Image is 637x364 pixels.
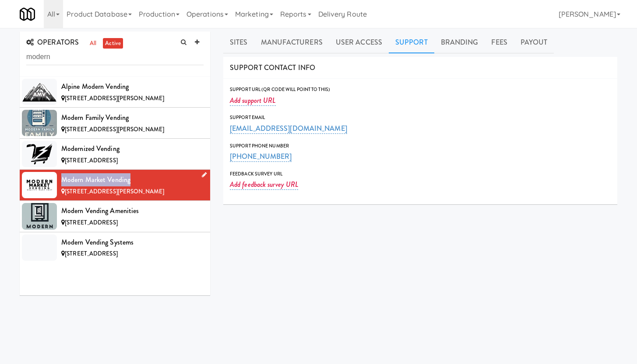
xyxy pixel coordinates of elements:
li: Modernized Vending[STREET_ADDRESS] [20,139,210,170]
div: Modern Family Vending [61,111,204,124]
span: [STREET_ADDRESS] [65,218,118,227]
div: Modern Market Vending [61,173,204,186]
a: Sites [223,31,254,53]
span: [STREET_ADDRESS][PERSON_NAME] [65,187,164,196]
a: [PHONE_NUMBER] [230,151,292,162]
a: Manufacturers [254,31,329,53]
div: Modernized Vending [61,142,204,155]
span: [STREET_ADDRESS] [65,156,118,164]
div: Support Phone Number [230,142,611,150]
a: Add feedback survey URL [230,179,298,190]
li: Alpine Modern Vending[STREET_ADDRESS][PERSON_NAME] [20,77,210,108]
div: Modern Vending Systems [61,236,204,249]
li: Modern Market Vending[STREET_ADDRESS][PERSON_NAME] [20,170,210,201]
a: Support [389,31,434,53]
a: Fees [485,31,514,53]
li: Modern Family Vending[STREET_ADDRESS][PERSON_NAME] [20,108,210,139]
a: Branding [434,31,485,53]
div: Support Email [230,113,611,122]
a: active [103,38,123,49]
div: Alpine Modern Vending [61,80,204,93]
a: User Access [329,31,389,53]
div: Support Url (QR code will point to this) [230,85,611,94]
a: all [88,38,99,49]
div: Modern Vending Amenities [61,204,204,217]
a: [EMAIL_ADDRESS][DOMAIN_NAME] [230,123,347,134]
div: Feedback Survey Url [230,170,611,178]
a: Add support URL [230,95,276,106]
span: OPERATORS [26,37,79,47]
span: [STREET_ADDRESS][PERSON_NAME] [65,125,164,133]
img: Micromart [20,7,35,22]
span: [STREET_ADDRESS] [65,249,118,258]
input: Search Operator [26,49,204,65]
span: [STREET_ADDRESS][PERSON_NAME] [65,94,164,102]
a: Payout [514,31,554,53]
li: Modern Vending Amenities[STREET_ADDRESS] [20,201,210,232]
span: SUPPORT CONTACT INFO [230,63,315,73]
li: Modern Vending Systems[STREET_ADDRESS] [20,232,210,263]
